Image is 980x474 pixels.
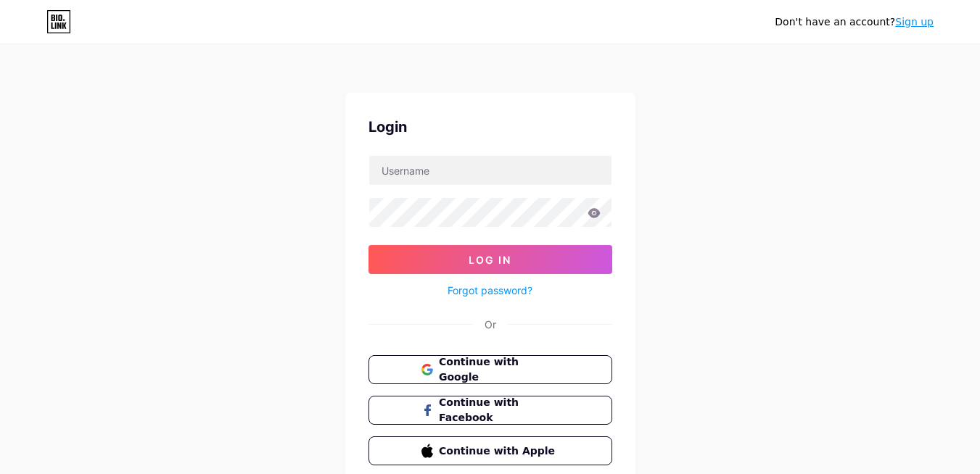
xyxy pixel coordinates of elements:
[368,245,612,274] button: Log In
[775,14,934,30] div: Don't have an account?
[369,156,612,185] input: Username
[485,317,496,332] div: Or
[368,396,612,425] button: Continue with Facebook
[469,254,511,266] span: Log In
[439,444,559,459] span: Continue with Apple
[368,116,612,138] div: Login
[368,436,612,465] button: Continue with Apple
[368,355,612,384] button: Continue with Google
[439,395,559,425] span: Continue with Facebook
[895,16,934,28] a: Sign up
[448,283,532,298] a: Forgot password?
[439,354,559,385] span: Continue with Google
